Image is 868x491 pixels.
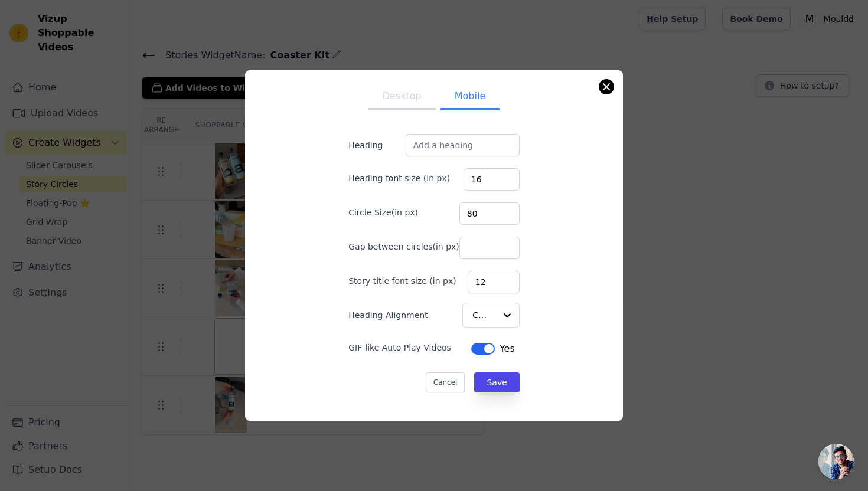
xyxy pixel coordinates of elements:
button: Cancel [426,372,465,392]
label: GIF-like Auto Play Videos [348,342,451,353]
label: Circle Size(in px) [348,207,418,218]
a: Open chat [818,444,854,479]
label: Story title font size (in px) [348,275,456,287]
label: Gap between circles(in px) [348,241,459,253]
label: Heading Alignment [348,309,430,321]
button: Mobile [440,84,500,110]
button: Close modal [599,80,614,94]
span: Yes [500,342,515,356]
input: Add a heading [406,134,520,156]
button: Desktop [368,84,436,110]
label: Heading font size (in px) [348,172,450,184]
button: Save [474,372,519,392]
label: Heading [348,139,406,151]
